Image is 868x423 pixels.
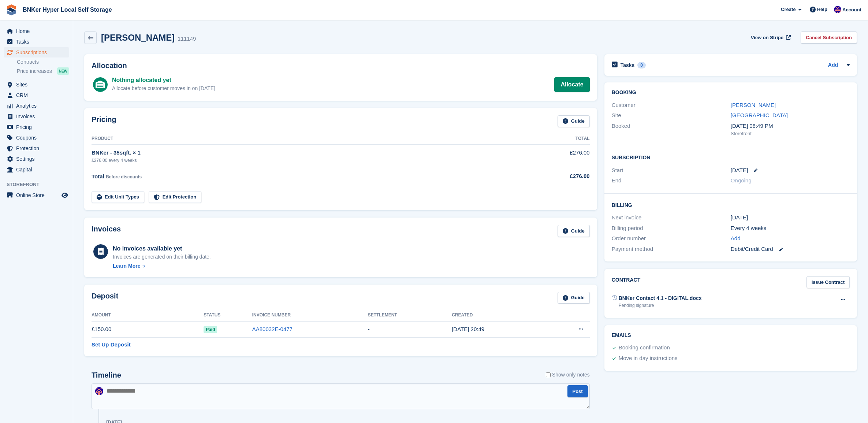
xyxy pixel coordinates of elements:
[731,130,850,137] div: Storefront
[92,341,131,349] a: Set Up Deposit
[178,35,196,43] div: 111149
[834,6,841,13] img: David Fricker
[558,292,590,304] a: Guide
[92,371,121,379] h2: Timeline
[112,76,215,85] div: Nothing allocated yet
[612,90,850,96] h2: Booking
[57,67,69,75] div: NEW
[513,133,589,145] th: Total
[16,101,60,111] span: Analytics
[513,172,589,181] div: £276.00
[612,234,731,243] div: Order number
[204,309,252,321] th: Status
[612,224,731,233] div: Billing period
[619,302,702,309] div: Pending signature
[204,326,217,333] span: Paid
[92,321,204,338] td: £150.00
[619,354,678,363] div: Move in day instructions
[92,309,204,321] th: Amount
[16,190,60,200] span: Online Store
[558,225,590,237] a: Guide
[17,68,52,75] span: Price increases
[92,115,116,127] h2: Pricing
[731,112,788,118] a: [GEOGRAPHIC_DATA]
[92,157,513,164] div: £276.00 every 4 weeks
[6,4,17,15] img: stora-icon-8386f47178a22dfd0bd8f6a31ec36ba5ce8667c1dd55bd0f319d3a0aa187defe.svg
[546,371,551,379] input: Show only notes
[612,201,850,208] h2: Billing
[748,31,792,44] a: View on Stripe
[4,37,69,47] a: menu
[731,224,850,233] div: Every 4 weeks
[7,181,73,188] span: Storefront
[252,309,368,321] th: Invoice Number
[751,34,783,41] span: View on Stripe
[17,59,69,66] a: Contracts
[16,47,60,57] span: Subscriptions
[16,26,60,36] span: Home
[4,79,69,90] a: menu
[619,344,670,352] div: Booking confirmation
[16,37,60,47] span: Tasks
[4,143,69,153] a: menu
[612,122,731,137] div: Booked
[452,326,484,332] time: 2025-09-29 19:49:37 UTC
[731,245,850,253] div: Debit/Credit Card
[95,387,103,395] img: David Fricker
[16,133,60,143] span: Coupons
[92,225,121,237] h2: Invoices
[60,191,69,200] a: Preview store
[252,326,293,332] a: AA80032E-0477
[558,115,590,127] a: Guide
[112,85,215,92] div: Allocate before customer moves in on [DATE]
[731,122,850,130] div: [DATE] 08:49 PM
[612,214,731,222] div: Next invoice
[4,154,69,164] a: menu
[612,276,641,288] h2: Contract
[113,262,140,270] div: Learn More
[113,262,211,270] a: Learn More
[612,333,850,338] h2: Emails
[817,6,827,13] span: Help
[92,62,590,70] h2: Allocation
[113,253,211,261] div: Invoices are generated on their billing date.
[731,177,752,183] span: Ongoing
[452,309,545,321] th: Created
[4,122,69,132] a: menu
[806,276,850,288] a: Issue Contract
[368,321,452,338] td: -
[828,61,838,70] a: Add
[731,234,741,243] a: Add
[92,292,118,304] h2: Deposit
[4,90,69,100] a: menu
[731,166,748,175] time: 2025-11-17 01:00:00 UTC
[20,4,115,16] a: BNKer Hyper Local Self Storage
[16,164,60,175] span: Capital
[92,133,513,145] th: Product
[731,214,850,222] div: [DATE]
[92,149,513,157] div: BNKer - 35sqft. × 1
[619,294,702,302] div: BNKer Contact 4.1 - DIGITAL.docx
[368,309,452,321] th: Settlement
[513,145,589,168] td: £276.00
[16,154,60,164] span: Settings
[101,33,175,42] h2: [PERSON_NAME]
[4,26,69,36] a: menu
[546,371,590,379] label: Show only notes
[16,90,60,100] span: CRM
[16,79,60,90] span: Sites
[612,245,731,253] div: Payment method
[801,31,857,44] a: Cancel Subscription
[621,62,635,68] h2: Tasks
[731,102,776,108] a: [PERSON_NAME]
[16,143,60,153] span: Protection
[781,6,796,13] span: Create
[4,164,69,175] a: menu
[567,385,588,397] button: Post
[106,174,142,179] span: Before discounts
[4,101,69,111] a: menu
[4,111,69,122] a: menu
[16,122,60,132] span: Pricing
[842,6,861,14] span: Account
[612,166,731,175] div: Start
